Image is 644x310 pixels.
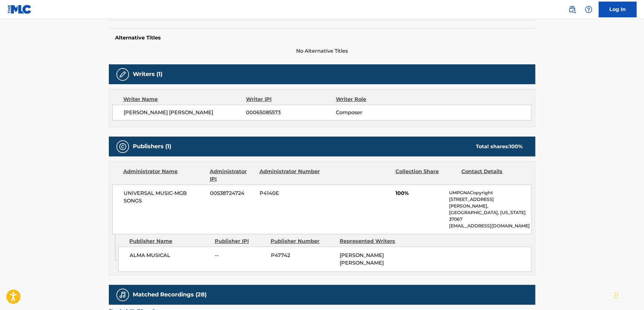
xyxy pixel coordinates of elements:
[585,6,592,13] img: help
[260,190,321,197] span: P4140E
[271,237,335,245] div: Publisher Number
[449,223,531,229] p: [EMAIL_ADDRESS][DOMAIN_NAME]
[214,237,266,245] div: Publisher IPI
[449,196,531,209] p: [STREET_ADDRESS][PERSON_NAME],
[271,252,335,259] span: P47742
[124,190,205,205] span: UNIVERSAL MUSIC-MGB SONGS
[612,280,644,310] iframe: Chat Widget
[210,190,255,197] span: 00538724724
[336,109,417,116] span: Composer
[568,6,576,13] img: search
[115,35,529,41] h5: Alternative Titles
[133,291,207,298] h5: Matched Recordings (28)
[340,237,404,245] div: Represented Writers
[449,190,531,196] p: UMPGNACopyright
[582,3,595,16] div: Help
[119,143,126,150] img: Publishers
[395,168,457,183] div: Collection Share
[449,209,531,223] p: [GEOGRAPHIC_DATA], [US_STATE] 37067
[259,168,320,183] div: Administrator Number
[124,109,246,116] span: [PERSON_NAME] [PERSON_NAME]
[566,3,578,16] a: Public Search
[133,143,171,150] h5: Publishers (1)
[8,5,32,14] img: MLC Logo
[129,237,210,245] div: Publisher Name
[119,291,126,299] img: Matched Recordings
[461,168,523,183] div: Contact Details
[119,71,126,78] img: Writers
[395,190,444,197] span: 100%
[109,47,535,55] span: No Alternative Titles
[614,286,618,305] div: Drag
[123,96,246,103] div: Writer Name
[246,109,336,116] span: 00065085573
[133,71,162,78] h5: Writers (1)
[599,2,636,17] a: Log In
[509,143,523,149] span: 100 %
[246,96,336,103] div: Writer IPI
[130,252,210,259] span: ALMA MUSICAL
[123,168,205,183] div: Administrator Name
[336,96,417,103] div: Writer Role
[215,252,266,259] span: --
[476,143,523,150] div: Total shares:
[340,252,384,266] span: [PERSON_NAME] [PERSON_NAME]
[210,168,255,183] div: Administrator IPI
